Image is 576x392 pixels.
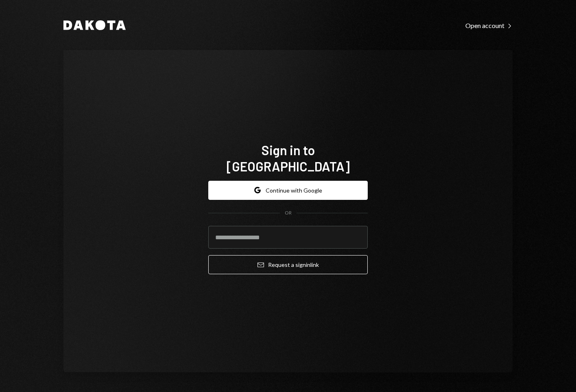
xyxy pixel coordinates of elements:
[208,142,368,174] h1: Sign in to [GEOGRAPHIC_DATA]
[285,210,292,217] div: OR
[465,22,513,30] div: Open account
[208,181,368,200] button: Continue with Google
[208,255,368,274] button: Request a signinlink
[465,21,513,30] a: Open account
